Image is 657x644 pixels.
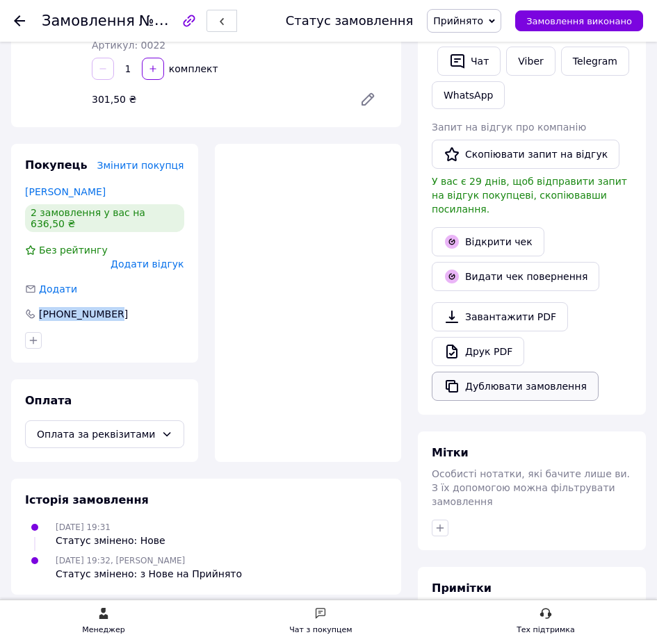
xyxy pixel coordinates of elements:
[25,186,106,197] a: [PERSON_NAME]
[25,493,149,506] span: Історія замовлення
[348,85,387,113] a: Редагувати
[561,47,629,76] a: Telegram
[432,337,524,366] a: Друк PDF
[37,427,156,442] span: Оплата за реквізитами
[82,623,124,637] div: Менеджер
[432,227,544,256] a: Відкрити чек
[289,623,352,637] div: Чат з покупцем
[139,12,238,29] span: №361511320
[432,446,469,459] span: Мітки
[432,372,599,401] button: Дублювати замовлення
[433,15,483,26] span: Прийнято
[42,13,135,29] span: Замовлення
[432,302,568,331] a: Завантажити PDF
[56,556,185,565] span: [DATE] 19:32, [PERSON_NAME]
[286,14,414,28] div: Статус замовлення
[517,623,575,637] div: Тех підтримка
[56,567,242,581] div: Статус змінено: з Нове на Прийнято
[526,16,632,26] span: Замовлення виконано
[432,81,505,109] a: WhatsApp
[39,283,77,295] span: Додати
[14,14,25,28] div: Повернутися назад
[165,62,220,76] div: комплект
[25,158,88,172] span: Покупець
[86,90,343,109] div: 301,50 ₴
[432,262,599,291] button: Видати чек повернення
[432,122,586,133] span: Запит на відгук про компанію
[97,160,184,171] span: Змінити покупця
[56,534,165,547] div: Статус змінено: Нове
[437,47,501,76] button: Чат
[111,258,184,270] span: Додати відгук
[506,47,555,76] a: Viber
[432,140,619,169] button: Скопіювати запит на відгук
[39,245,108,256] span: Без рейтингу
[56,522,111,532] span: [DATE] 19:31
[25,204,184,232] div: 2 замовлення у вас на 636,50 ₴
[92,40,165,51] span: Артикул: 0022
[432,176,627,215] span: У вас є 29 днів, щоб відправити запит на відгук покупцеві, скопіювавши посилання.
[515,10,643,31] button: Замовлення виконано
[38,307,129,321] div: [PHONE_NUMBER]
[432,468,630,507] span: Особисті нотатки, які бачите лише ви. З їх допомогою можна фільтрувати замовлення
[25,394,72,407] span: Оплата
[432,581,492,595] span: Примітки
